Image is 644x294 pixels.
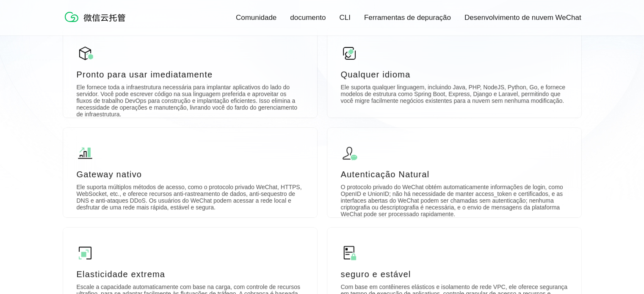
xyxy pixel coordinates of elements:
font: Ferramentas de depuração [364,14,451,22]
font: Desenvolvimento de nuvem WeChat [464,14,581,22]
font: Elasticidade extrema [77,269,166,279]
font: seguro e estável [341,269,411,279]
a: CLI [339,14,350,22]
font: O protocolo privado do WeChat obtém automaticamente informações de login, como OpenID e UnionID; ... [341,184,563,217]
font: Ele fornece toda a infraestrutura necessária para implantar aplicativos do lado do servidor. Você... [77,84,297,118]
font: documento [290,14,326,22]
font: Pronto para usar imediatamente [77,70,213,79]
font: Gateway nativo [77,170,142,179]
a: Hospedagem em nuvem WeChat [63,19,131,27]
font: Ele suporta qualquer linguagem, incluindo Java, PHP, NodeJS, Python, Go, e fornece modelos de est... [341,84,566,104]
a: Desenvolvimento de nuvem WeChat [464,14,581,22]
font: Qualquer idioma [341,70,411,79]
img: Hospedagem em nuvem WeChat [63,8,131,25]
a: Comunidade [236,14,276,22]
font: CLI [339,14,350,22]
a: documento [290,14,326,22]
font: Autenticação Natural [341,170,430,179]
font: Comunidade [236,14,276,22]
a: Ferramentas de depuração [364,14,451,22]
font: Ele suporta múltiplos métodos de acesso, como o protocolo privado WeChat, HTTPS, WebSocket, etc.,... [77,184,302,211]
